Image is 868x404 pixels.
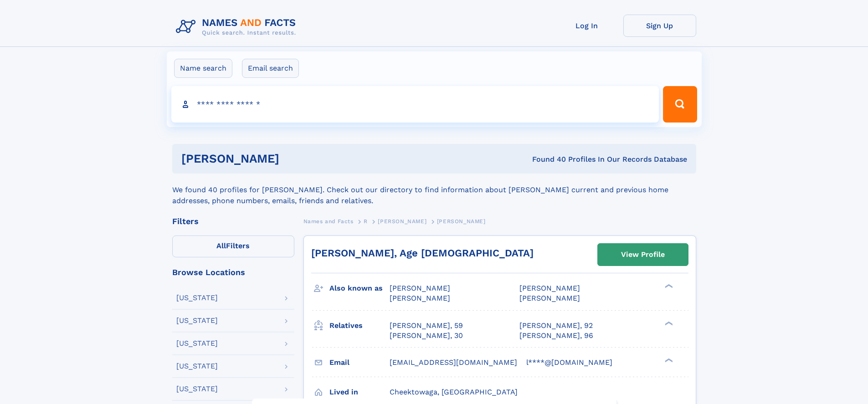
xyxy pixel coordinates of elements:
[176,317,218,324] div: [US_STATE]
[390,284,450,292] span: [PERSON_NAME]
[303,215,354,227] a: Names and Facts
[519,331,593,341] a: [PERSON_NAME], 96
[311,247,534,259] a: [PERSON_NAME], Age [DEMOGRAPHIC_DATA]
[390,294,450,302] span: [PERSON_NAME]
[181,153,406,164] h1: [PERSON_NAME]
[519,294,580,302] span: [PERSON_NAME]
[437,218,486,225] span: [PERSON_NAME]
[174,59,232,78] label: Name search
[390,331,463,341] a: [PERSON_NAME], 30
[242,59,299,78] label: Email search
[663,357,673,363] div: ❯
[172,174,696,206] div: We found 40 profiles for [PERSON_NAME]. Check out our directory to find information about [PERSON...
[172,15,303,39] img: Logo Names and Facts
[550,15,623,37] a: Log In
[663,283,673,289] div: ❯
[378,218,426,225] span: [PERSON_NAME]
[172,235,294,257] label: Filters
[598,244,688,266] a: View Profile
[176,340,218,347] div: [US_STATE]
[378,215,426,227] a: [PERSON_NAME]
[390,321,463,331] a: [PERSON_NAME], 59
[329,355,390,370] h3: Email
[519,321,593,331] a: [PERSON_NAME], 92
[663,320,673,326] div: ❯
[329,384,390,400] h3: Lived in
[176,385,218,393] div: [US_STATE]
[390,358,517,367] span: [EMAIL_ADDRESS][DOMAIN_NAME]
[623,15,696,37] a: Sign Up
[621,244,665,265] div: View Profile
[172,268,294,276] div: Browse Locations
[216,241,226,250] span: All
[364,218,368,225] span: R
[172,217,294,225] div: Filters
[171,86,659,123] input: search input
[390,388,518,396] span: Cheektowaga, [GEOGRAPHIC_DATA]
[329,281,390,296] h3: Also known as
[406,154,687,164] div: Found 40 Profiles In Our Records Database
[364,215,368,227] a: R
[329,318,390,333] h3: Relatives
[519,284,580,292] span: [PERSON_NAME]
[663,86,697,123] button: Search Button
[176,363,218,370] div: [US_STATE]
[176,294,218,302] div: [US_STATE]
